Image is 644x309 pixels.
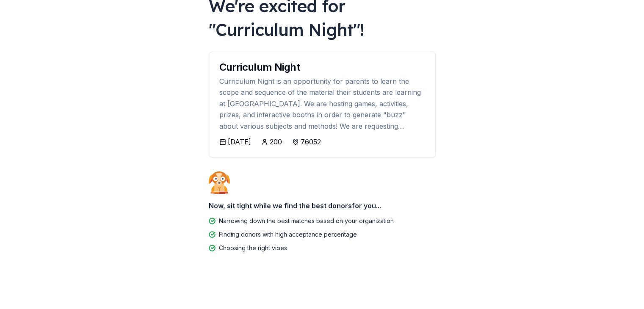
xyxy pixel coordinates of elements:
img: Dog waiting patiently [209,171,230,194]
div: 76052 [301,137,321,147]
div: Curriculum Night [219,62,425,72]
div: 200 [270,137,282,147]
div: [DATE] [228,137,251,147]
div: Narrowing down the best matches based on your organization [219,216,394,226]
div: Finding donors with high acceptance percentage [219,229,357,240]
div: Now, sit tight while we find the best donors for you... [209,197,436,214]
div: Curriculum Night is an opportunity for parents to learn the scope and sequence of the material th... [219,76,425,132]
div: Choosing the right vibes [219,243,287,253]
